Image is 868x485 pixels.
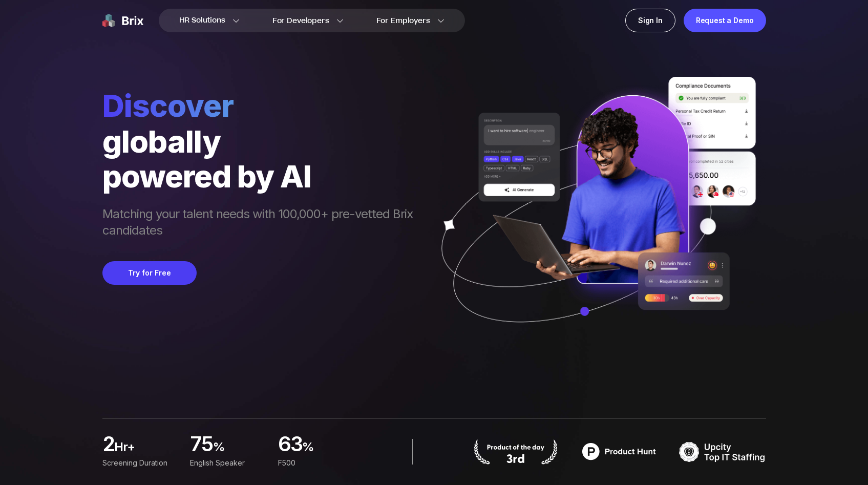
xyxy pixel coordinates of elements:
img: product hunt badge [472,439,559,465]
div: Screening duration [102,457,178,469]
span: Discover [102,87,423,124]
span: hr+ [114,439,178,459]
span: 63 [278,435,302,455]
div: F500 [278,457,353,469]
div: English Speaker [190,457,265,469]
span: 75 [190,435,213,455]
img: product hunt badge [576,439,663,465]
a: Request a Demo [684,9,766,32]
a: Sign In [625,9,675,32]
span: HR Solutions [179,12,225,29]
span: 2 [102,435,114,455]
span: For Employers [376,15,430,26]
span: Matching your talent needs with 100,000+ pre-vetted Brix candidates [102,206,423,241]
div: powered by AI [102,159,423,194]
span: % [213,439,266,459]
img: TOP IT STAFFING [679,439,766,465]
div: globally [102,124,423,159]
img: ai generate [423,77,766,352]
button: Try for Free [102,261,197,285]
span: For Developers [272,15,329,26]
span: % [302,439,353,459]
